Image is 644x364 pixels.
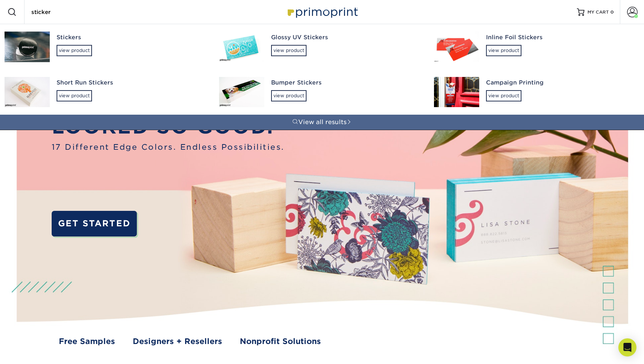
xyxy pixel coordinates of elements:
img: Short Run Stickers [5,77,50,107]
div: Short Run Stickers [57,78,205,87]
div: view product [271,90,307,101]
div: Inline Foil Stickers [486,33,635,42]
div: view product [57,90,92,101]
span: 0 [610,9,614,15]
a: Glossy UV Stickersview product [215,24,429,69]
a: GET STARTED [52,211,137,236]
div: Bumper Stickers [271,78,420,87]
a: Inline Foil Stickersview product [429,24,644,69]
a: Free Samples [59,336,115,347]
a: Campaign Printingview product [429,69,644,115]
img: Primoprint [284,4,360,20]
a: Designers + Resellers [133,336,222,347]
div: view product [486,90,521,101]
div: view product [486,45,521,56]
img: Inline Foil Stickers [434,32,479,62]
span: 17 Different Edge Colors. Endless Possibilities. [52,141,285,153]
div: Glossy UV Stickers [271,33,420,42]
img: Glossy UV Stickers [219,32,264,62]
div: view product [271,45,307,56]
img: Stickers [5,32,50,62]
input: SEARCH PRODUCTS..... [31,8,104,17]
span: MY CART [587,9,609,15]
a: Nonprofit Solutions [240,336,321,347]
div: view product [57,45,92,56]
img: Campaign Printing [434,77,479,107]
div: Open Intercom Messenger [618,338,636,356]
img: Bumper Stickers [219,77,264,107]
div: Stickers [57,33,205,42]
a: Bumper Stickersview product [215,69,429,115]
div: Campaign Printing [486,78,635,87]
